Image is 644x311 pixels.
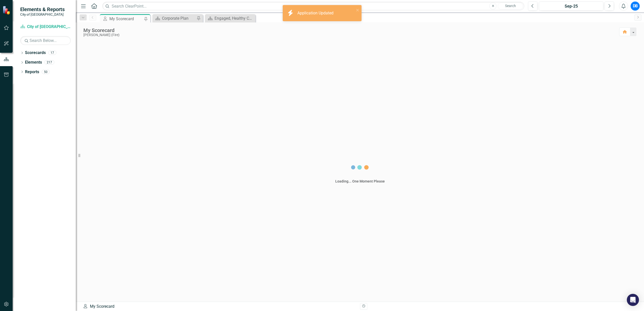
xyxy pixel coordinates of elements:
small: City of [GEOGRAPHIC_DATA] [20,12,65,16]
button: Sep-25 [539,2,603,11]
div: My Scorecard [83,28,614,33]
div: [PERSON_NAME] (Fire) [83,33,614,37]
a: Engaged, Healthy Community [206,15,254,21]
div: My Scorecard [109,16,143,22]
a: Reports [25,69,39,75]
a: Corporate Plan [154,15,195,21]
button: Search [498,3,523,10]
div: 17 [48,51,56,55]
div: Engaged, Healthy Community [214,15,254,21]
div: Application Updated [297,10,335,16]
span: Search [505,4,516,8]
a: City of [GEOGRAPHIC_DATA] Corporate Plan [20,24,71,30]
input: Search ClearPoint... [102,2,524,11]
img: ClearPoint Strategy [3,6,11,15]
button: close [356,7,360,13]
a: Elements [25,60,42,65]
a: Scorecards [25,50,46,56]
div: Loading... One Moment Please [335,179,385,184]
button: DB [631,2,640,11]
div: Sep-25 [541,3,602,9]
div: 50 [42,70,50,74]
input: Search Below... [20,36,71,45]
div: Corporate Plan [162,15,195,21]
span: Elements & Reports [20,6,65,12]
div: My Scorecard [83,304,356,309]
div: 217 [44,60,54,65]
div: Open Intercom Messenger [627,294,639,306]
